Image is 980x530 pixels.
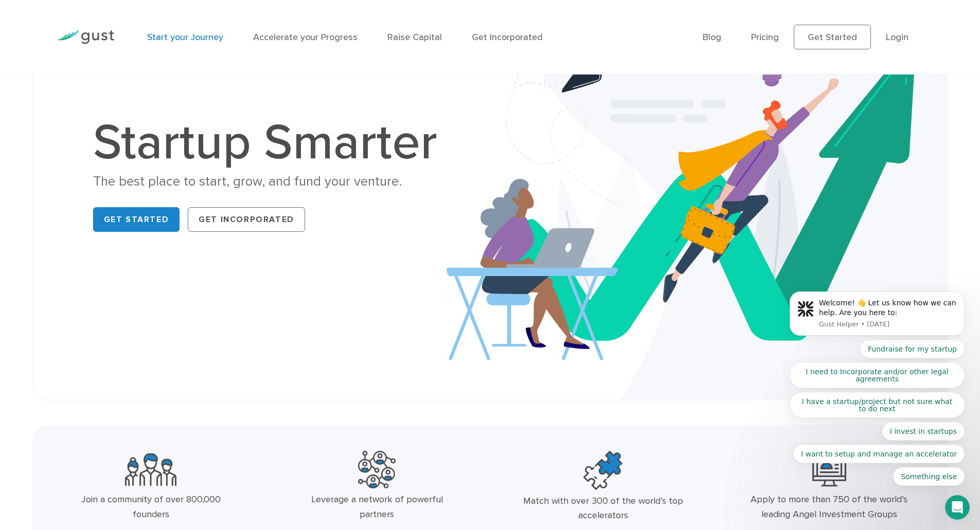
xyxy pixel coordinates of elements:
[774,130,980,502] iframe: Intercom notifications message
[751,32,779,43] a: Pricing
[57,30,114,44] img: Gust Logo
[886,32,908,43] a: Login
[93,118,448,168] h1: Startup Smarter
[188,207,305,232] a: Get Incorporated
[472,32,543,43] a: Get Incorporated
[147,32,223,43] a: Start your Journey
[945,495,970,520] iframe: Intercom live chat
[387,32,442,43] a: Raise Capital
[794,25,871,49] a: Get Started
[358,451,396,488] img: Powerful Partners
[293,492,461,522] div: Leverage a network of powerful partners
[745,492,914,522] div: Apply to more than 750 of the world’s leading Angel Investment Groups
[519,494,687,524] div: Match with over 300 of the world’s top accelerators
[93,173,448,191] div: The best place to start, grow, and fund your venture.
[703,32,721,43] a: Blog
[125,451,176,488] img: Community Founders
[583,451,622,490] img: Top Accelerators
[93,207,180,232] a: Get Started
[253,32,358,43] a: Accelerate your Progress
[67,492,236,522] div: Join a community of over 800,000 founders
